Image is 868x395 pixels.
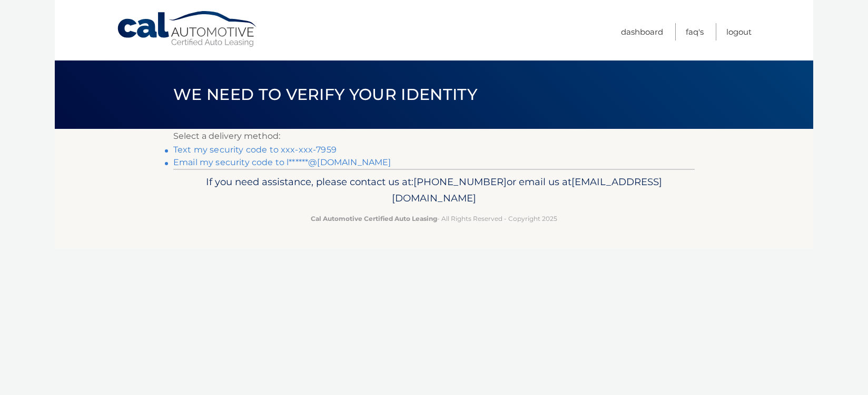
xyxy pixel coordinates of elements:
a: Text my security code to xxx-xxx-7959 [173,145,337,155]
a: Email my security code to l******@[DOMAIN_NAME] [173,157,391,167]
p: If you need assistance, please contact us at: or email us at [180,174,688,207]
span: [PHONE_NUMBER] [413,176,507,188]
span: We need to verify your identity [173,85,477,104]
a: Dashboard [621,23,663,40]
p: - All Rights Reserved - Copyright 2025 [180,213,688,224]
a: Cal Automotive [116,11,259,48]
a: Logout [726,23,752,40]
strong: Cal Automotive Certified Auto Leasing [311,215,437,222]
p: Select a delivery method: [173,129,695,144]
a: FAQ's [686,23,704,40]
